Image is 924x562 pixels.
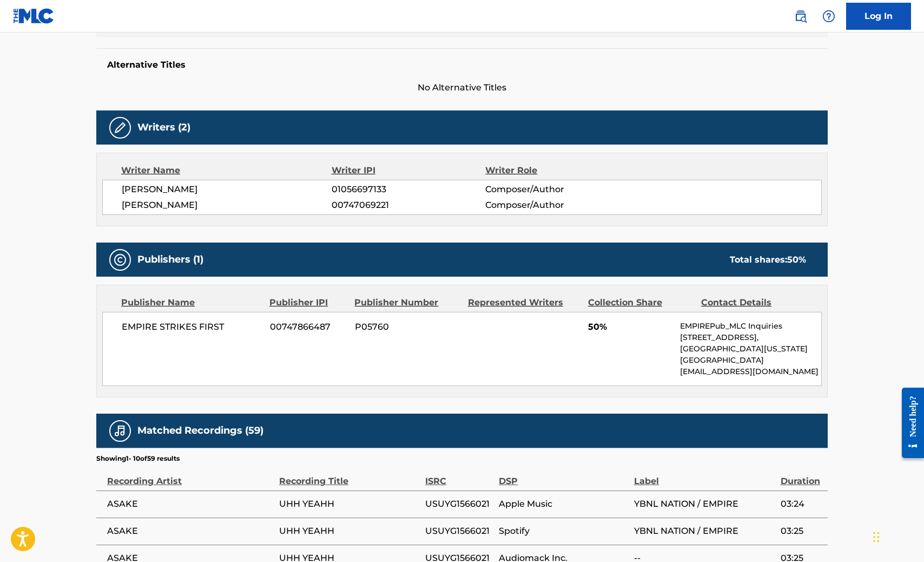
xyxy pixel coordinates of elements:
div: Recording Artist [107,463,274,488]
a: Public Search [790,5,811,27]
h5: Alternative Titles [107,60,817,70]
div: Label [634,463,775,488]
img: help [822,10,835,23]
div: Writer Name [121,164,332,177]
div: Publisher Name [121,296,261,309]
iframe: Chat Widget [870,510,924,562]
p: [GEOGRAPHIC_DATA] [680,355,821,366]
div: DSP [499,463,629,488]
span: EMPIRE STRIKES FIRST [122,321,262,334]
span: ASAKE [107,498,274,511]
h5: Publishers (1) [137,253,203,266]
a: Log In [846,3,911,30]
div: Writer IPI [332,164,486,177]
img: Matched Recordings [114,424,127,437]
span: ASAKE [107,525,274,538]
div: Help [818,5,840,27]
span: 50 % [787,254,806,265]
span: 03:25 [781,525,822,538]
span: 50% [588,321,672,334]
div: Publisher Number [354,296,459,309]
div: Recording Title [279,463,420,488]
div: ISRC [425,463,493,488]
span: 01056697133 [332,183,485,196]
img: Publishers [114,253,127,266]
span: No Alternative Titles [96,81,828,94]
div: Total shares: [730,253,806,266]
div: Represented Writers [468,296,580,309]
img: MLC Logo [13,8,55,24]
p: [GEOGRAPHIC_DATA][US_STATE] [680,343,821,355]
div: Duration [781,463,822,488]
span: USUYG1566021 [425,525,493,538]
h5: Matched Recordings (59) [137,424,263,437]
div: Publisher IPI [269,296,346,309]
span: USUYG1566021 [425,498,493,511]
p: EMPIREPub_MLC Inquiries [680,321,821,332]
iframe: Resource Center [894,380,924,467]
p: [STREET_ADDRESS], [680,332,821,343]
span: Spotify [499,525,629,538]
div: Contact Details [701,296,806,309]
div: Collection Share [588,296,693,309]
div: Writer Role [485,164,625,177]
span: 03:24 [781,498,822,511]
span: 00747069221 [332,199,485,212]
h5: Writers (2) [137,121,190,134]
div: Drag [873,521,880,553]
span: YBNL NATION / EMPIRE [634,525,775,538]
span: UHH YEAHH [279,525,420,538]
span: 00747866487 [270,321,347,334]
img: Writers [114,121,127,134]
img: search [794,10,807,23]
p: [EMAIL_ADDRESS][DOMAIN_NAME] [680,366,821,377]
span: Apple Music [499,498,629,511]
p: Showing 1 - 10 of 59 results [96,454,180,463]
span: P05760 [355,321,460,334]
span: UHH YEAHH [279,498,420,511]
span: [PERSON_NAME] [122,199,332,212]
span: Composer/Author [485,183,625,196]
span: [PERSON_NAME] [122,183,332,196]
span: YBNL NATION / EMPIRE [634,498,775,511]
span: Composer/Author [485,199,625,212]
